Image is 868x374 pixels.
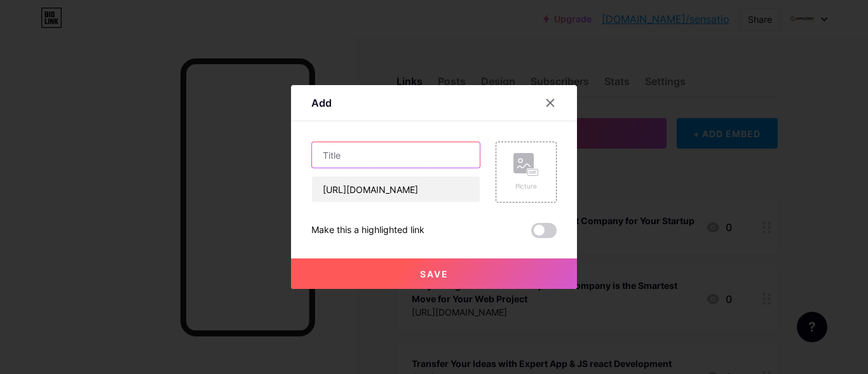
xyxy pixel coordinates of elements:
input: URL [312,177,480,202]
button: Save [291,258,577,289]
input: Title [312,142,480,168]
div: Picture [513,182,539,191]
div: Make this a highlighted link [311,223,424,238]
span: Save [420,269,449,279]
div: Add [311,95,332,110]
